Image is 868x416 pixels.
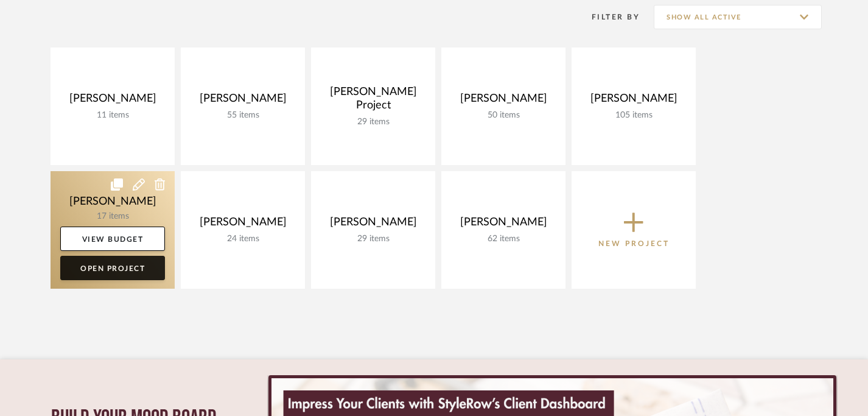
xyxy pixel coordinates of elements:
[576,11,640,23] div: Filter By
[60,110,165,121] div: 11 items
[598,238,670,250] p: New Project
[191,92,295,110] div: [PERSON_NAME]
[451,234,556,244] div: 62 items
[191,234,295,244] div: 24 items
[572,171,696,289] button: New Project
[321,117,425,127] div: 29 items
[581,110,686,121] div: 105 items
[321,85,425,117] div: [PERSON_NAME] Project
[60,92,165,110] div: [PERSON_NAME]
[451,92,556,110] div: [PERSON_NAME]
[581,92,686,110] div: [PERSON_NAME]
[451,216,556,234] div: [PERSON_NAME]
[191,216,295,234] div: [PERSON_NAME]
[321,216,425,234] div: [PERSON_NAME]
[60,227,165,251] a: View Budget
[321,234,425,244] div: 29 items
[60,256,165,280] a: Open Project
[191,110,295,121] div: 55 items
[451,110,556,121] div: 50 items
